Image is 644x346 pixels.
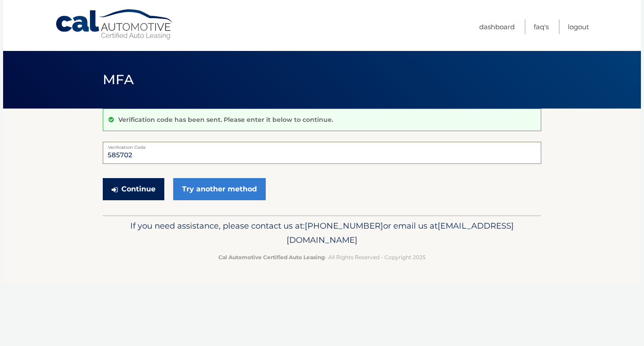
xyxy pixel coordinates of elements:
input: Verification Code [103,142,541,164]
label: Verification Code [103,142,541,149]
a: Dashboard [479,19,515,34]
a: Try another method [173,178,266,200]
span: [EMAIL_ADDRESS][DOMAIN_NAME] [287,221,514,245]
span: MFA [103,71,134,88]
a: Cal Automotive [55,9,175,40]
a: Logout [568,19,589,34]
p: Verification code has been sent. Please enter it below to continue. [118,116,333,124]
strong: Cal Automotive Certified Auto Leasing [218,254,325,260]
a: FAQ's [534,19,549,34]
button: Continue [103,178,164,200]
p: If you need assistance, please contact us at: or email us at [109,219,535,247]
span: [PHONE_NUMBER] [305,221,383,231]
p: - All Rights Reserved - Copyright 2025 [109,253,535,262]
